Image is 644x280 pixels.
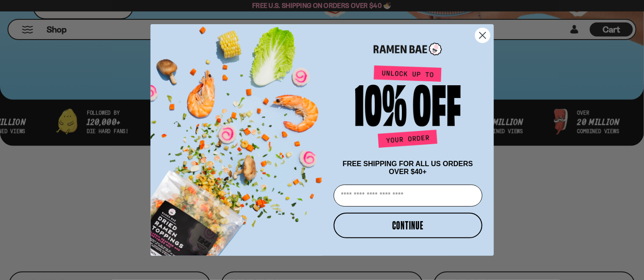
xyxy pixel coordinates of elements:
[334,213,482,238] button: CONTINUE
[151,17,330,256] img: ce7035ce-2e49-461c-ae4b-8ade7372f32c.png
[353,65,463,151] img: Unlock up to 10% off
[475,28,490,43] button: Close dialog
[342,160,473,175] span: FREE SHIPPING FOR ALL US ORDERS OVER $40+
[374,42,442,56] img: Ramen Bae Logo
